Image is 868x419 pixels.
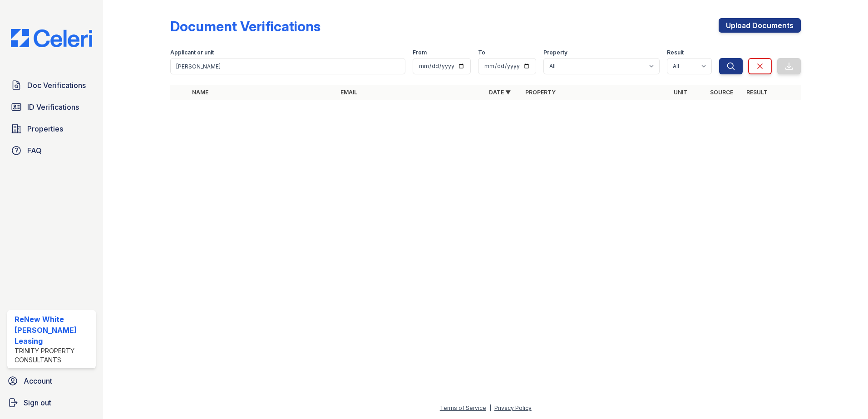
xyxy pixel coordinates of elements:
[24,397,51,408] span: Sign out
[478,49,485,56] label: To
[440,404,486,411] a: Terms of Service
[7,98,96,116] a: ID Verifications
[4,372,99,390] a: Account
[413,49,427,56] label: From
[27,123,63,134] span: Properties
[170,58,405,74] input: Search by name, email, or unit number
[7,76,96,94] a: Doc Verifications
[525,89,556,96] a: Property
[719,18,801,33] a: Upload Documents
[27,80,86,91] span: Doc Verifications
[170,18,321,34] div: Document Verifications
[667,49,684,56] label: Result
[4,394,99,412] a: Sign out
[489,404,491,411] div: |
[15,346,92,365] div: Trinity Property Consultants
[170,49,214,56] label: Applicant or unit
[340,89,357,96] a: Email
[15,314,92,346] div: ReNew White [PERSON_NAME] Leasing
[7,120,96,138] a: Properties
[27,102,79,112] span: ID Verifications
[7,141,96,160] a: FAQ
[27,145,42,156] span: FAQ
[746,89,768,96] a: Result
[489,89,511,96] a: Date ▼
[543,49,567,56] label: Property
[4,29,99,47] img: CE_Logo_Blue-a8612792a0a2168367f1c8372b55b34899dd931a85d93a1a3d3e32e68fde9ad4.png
[710,89,733,96] a: Source
[494,404,532,411] a: Privacy Policy
[24,375,52,386] span: Account
[674,89,687,96] a: Unit
[192,89,208,96] a: Name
